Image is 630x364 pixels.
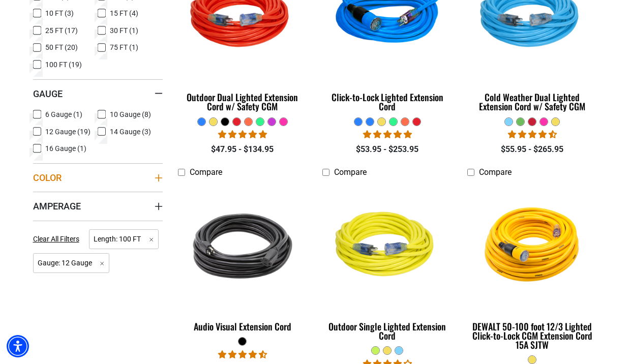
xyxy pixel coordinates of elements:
img: black [178,187,307,304]
span: 4.61 stars [508,130,557,139]
img: yellow [323,187,452,304]
span: 25 FT (17) [45,27,78,34]
span: 4.87 stars [363,130,412,139]
summary: Amperage [33,192,163,220]
span: 10 Gauge (8) [110,111,151,118]
span: 30 FT (1) [110,27,138,34]
span: 10 FT (3) [45,10,74,17]
span: Gauge [33,88,63,100]
div: $47.95 - $134.95 [178,143,308,156]
summary: Gauge [33,79,163,108]
span: Length: 100 FT [89,229,159,249]
span: Compare [479,167,512,177]
div: Cold Weather Dual Lighted Extension Cord w/ Safety CGM [467,93,597,111]
span: 50 FT (20) [45,44,78,51]
div: Outdoor Dual Lighted Extension Cord w/ Safety CGM [178,93,308,111]
span: Clear All Filters [33,235,79,243]
span: Compare [334,167,367,177]
a: black Audio Visual Extension Cord [178,183,308,337]
span: 15 FT (4) [110,10,138,17]
a: Clear All Filters [33,234,83,245]
a: Length: 100 FT [89,234,159,244]
div: $55.95 - $265.95 [467,143,597,156]
span: Compare [190,167,222,177]
a: yellow Outdoor Single Lighted Extension Cord [322,183,452,346]
a: DEWALT 50-100 foot 12/3 Lighted Click-to-Lock CGM Extension Cord 15A SJTW DEWALT 50-100 foot 12/3... [467,183,597,355]
span: 12 Gauge (19) [45,128,91,135]
span: 16 Gauge (1) [45,145,86,152]
img: DEWALT 50-100 foot 12/3 Lighted Click-to-Lock CGM Extension Cord 15A SJTW [468,187,596,304]
div: $53.95 - $253.95 [322,143,452,156]
div: Accessibility Menu [7,335,29,357]
div: Click-to-Lock Lighted Extension Cord [322,93,452,111]
span: Color [33,172,62,184]
span: Gauge: 12 Gauge [33,253,110,273]
div: Outdoor Single Lighted Extension Cord [322,322,452,340]
span: Amperage [33,200,81,212]
span: 6 Gauge (1) [45,111,82,118]
summary: Color [33,163,163,192]
span: 4.81 stars [218,130,267,139]
div: DEWALT 50-100 foot 12/3 Lighted Click-to-Lock CGM Extension Cord 15A SJTW [467,322,597,349]
span: 14 Gauge (3) [110,128,151,135]
a: Gauge: 12 Gauge [33,258,110,267]
span: 75 FT (1) [110,44,138,51]
span: 4.70 stars [218,350,267,359]
span: 100 FT (19) [45,61,82,68]
div: Audio Visual Extension Cord [178,322,308,331]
